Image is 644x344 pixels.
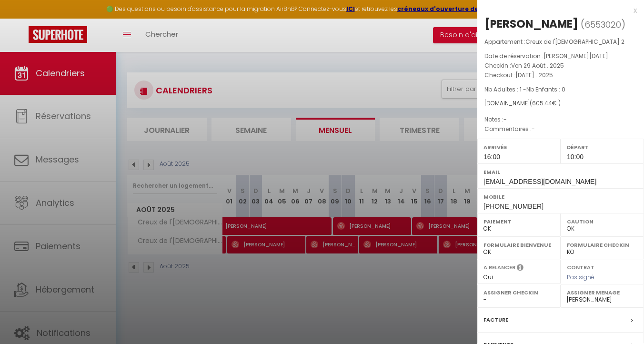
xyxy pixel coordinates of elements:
span: [PHONE_NUMBER] [483,202,543,210]
span: 6553020 [584,19,621,30]
span: 16:00 [483,153,500,161]
span: Nb Enfants : 0 [526,85,565,93]
span: Creux de l'[DEMOGRAPHIC_DATA] 2 [525,38,624,46]
label: Contrat [567,263,594,270]
span: Nb Adultes : 1 - [484,85,565,93]
label: Facture [483,315,508,325]
span: [PERSON_NAME][DATE] [543,52,608,60]
span: [EMAIL_ADDRESS][DOMAIN_NAME] [483,178,596,185]
iframe: Chat [604,301,637,337]
label: Formulaire Checkin [567,240,638,250]
label: Email [483,167,638,177]
div: [PERSON_NAME] [484,16,578,31]
label: Assigner Menage [567,288,638,297]
label: Assigner Checkin [483,288,554,297]
span: Ven 29 Août . 2025 [511,61,564,70]
p: Checkin : [484,61,637,71]
p: Commentaires : [484,124,637,134]
label: Arrivée [483,142,554,152]
div: x [477,5,637,16]
div: [DOMAIN_NAME] [484,99,637,108]
span: ( ) [581,18,625,31]
label: Départ [567,142,638,152]
label: Paiement [483,217,554,226]
label: Mobile [483,192,638,202]
span: ( € ) [530,99,561,107]
p: Notes : [484,115,637,124]
label: Formulaire Bienvenue [483,240,554,250]
span: 605.44 [532,99,552,107]
button: Ouvrir le widget de chat LiveChat [8,4,36,32]
label: Caution [567,217,638,226]
span: [DATE] . 2025 [515,71,553,79]
i: Sélectionner OUI si vous souhaiter envoyer les séquences de messages post-checkout [517,263,523,274]
label: A relancer [483,263,515,272]
span: - [532,125,535,133]
p: Date de réservation : [484,51,637,61]
span: - [503,115,507,123]
span: 10:00 [567,153,584,161]
p: Appartement : [484,37,637,47]
span: Pas signé [567,273,594,281]
p: Checkout : [484,71,637,80]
